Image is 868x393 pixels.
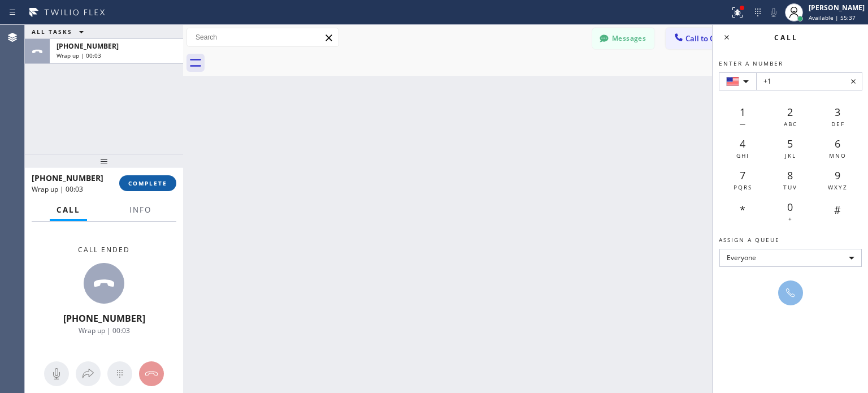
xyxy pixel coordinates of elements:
span: JKL [785,152,796,159]
span: + [788,215,793,223]
button: Call [50,199,87,221]
span: GHI [736,152,749,159]
span: 0 [787,200,793,214]
span: Assign a queue [719,236,780,244]
span: Wrap up | 00:03 [57,51,101,59]
span: Info [129,205,151,215]
span: Call to Customer [685,33,745,44]
div: [PERSON_NAME] [809,3,865,12]
span: PQRS [734,183,752,191]
span: DEF [831,120,845,128]
button: Call to Customer [666,28,752,49]
button: Messages [592,28,654,49]
span: 1 [740,105,745,119]
button: Mute [44,361,69,386]
span: Enter a number [719,59,783,67]
span: Call [57,205,80,215]
button: Open dialpad [107,361,132,386]
input: Search [187,28,338,46]
button: Mute [766,5,782,20]
span: Call [774,33,798,42]
span: 9 [835,169,840,182]
span: — [740,120,747,128]
button: Open directory [76,361,101,386]
span: # [834,203,841,217]
span: Available | 55:37 [809,14,856,21]
span: [PHONE_NUMBER] [63,312,145,325]
button: Info [123,199,158,221]
div: Everyone [719,249,862,267]
span: [PHONE_NUMBER] [32,172,103,183]
span: 4 [740,137,745,150]
button: Hang up [139,361,164,386]
span: Wrap up | 00:03 [32,184,83,194]
span: 6 [835,137,840,150]
span: [PHONE_NUMBER] [57,41,119,51]
span: Call ended [78,245,130,254]
button: COMPLETE [119,175,176,191]
span: ABC [784,120,797,128]
span: 5 [787,137,793,150]
span: 2 [787,105,793,119]
span: 3 [835,105,840,119]
button: ALL TASKS [25,25,95,38]
span: WXYZ [828,183,848,191]
span: Wrap up | 00:03 [79,326,130,335]
span: COMPLETE [128,179,167,187]
span: 7 [740,169,745,182]
span: 8 [787,169,793,182]
span: TUV [783,183,797,191]
span: ALL TASKS [32,28,72,36]
span: MNO [829,152,847,159]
